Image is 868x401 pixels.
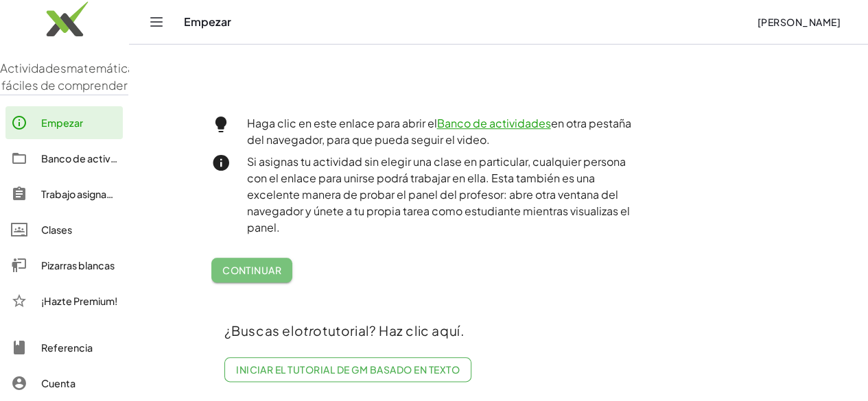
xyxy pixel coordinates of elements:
[247,154,630,234] font: Si asignas tu actividad sin elegir una clase en particular, cualquier persona con el enlace para ...
[746,10,852,34] button: [PERSON_NAME]
[41,223,72,236] font: Clases
[5,331,123,364] a: Referencia
[224,357,472,382] a: Iniciar el tutorial de GM basado en texto
[41,117,83,129] font: Empezar
[437,116,551,130] a: Banco de actividades
[145,11,167,33] button: Cambiar navegación
[41,341,93,354] font: Referencia
[236,363,460,376] font: Iniciar el tutorial de GM basado en texto
[41,295,117,307] font: ¡Hazte Premium!
[247,116,437,130] font: Haga clic en este enlace para abrir el
[5,367,123,400] a: Cuenta
[222,264,281,276] font: Continuar
[1,60,141,93] font: matemáticas fáciles de comprender
[41,377,75,389] font: Cuenta
[5,178,123,210] a: Trabajo asignado
[758,16,841,28] font: [PERSON_NAME]
[5,213,123,246] a: Clases
[5,106,123,139] a: Empezar
[41,259,115,271] font: Pizarras blancas
[41,188,119,200] font: Trabajo asignado
[224,322,294,339] font: ¿Buscas el
[41,152,143,165] font: Banco de actividades
[322,322,464,339] font: tutorial? Haz clic aquí.
[5,142,123,175] a: Banco de actividades
[294,322,322,339] font: otro
[5,249,123,282] a: Pizarras blancas
[211,258,293,282] button: Continuar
